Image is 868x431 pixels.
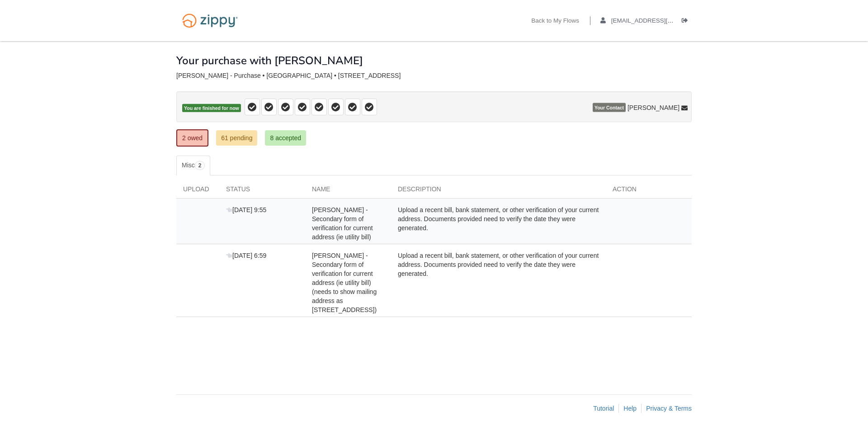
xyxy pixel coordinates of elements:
h1: Your purchase with [PERSON_NAME] [176,55,363,66]
a: Help [623,405,637,412]
span: [DATE] 6:59 [226,252,266,259]
div: Upload [176,185,219,198]
span: [DATE] 9:55 [226,206,266,213]
div: Description [391,185,606,198]
div: Upload a recent bill, bank statement, or other verification of your current address. Documents pr... [391,205,606,242]
div: Name [305,185,391,198]
a: Back to My Flows [531,17,579,26]
span: 2 [195,161,205,170]
a: Privacy & Terms [646,405,692,412]
a: edit profile [600,17,715,26]
div: Status [219,185,305,198]
span: Your Contact [593,103,626,112]
a: 2 owed [176,129,208,147]
div: [PERSON_NAME] - Purchase • [GEOGRAPHIC_DATA] • [STREET_ADDRESS] [176,72,692,80]
div: Action [606,185,692,198]
span: You are finished for now [182,104,241,113]
span: [PERSON_NAME] - Secondary form of verification for current address (ie utility bill) [312,206,373,241]
a: 61 pending [216,130,257,146]
img: Logo [176,9,244,32]
div: Upload a recent bill, bank statement, or other verification of your current address. Documents pr... [391,251,606,314]
a: Log out [682,17,692,26]
a: Misc [176,156,210,175]
span: kayteewolff@gmail.com [611,17,715,24]
span: [PERSON_NAME] - Secondary form of verification for current address (ie utility bill) (needs to sh... [312,252,377,313]
a: 8 accepted [265,130,306,146]
a: Tutorial [593,405,614,412]
span: [PERSON_NAME] [627,103,679,112]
